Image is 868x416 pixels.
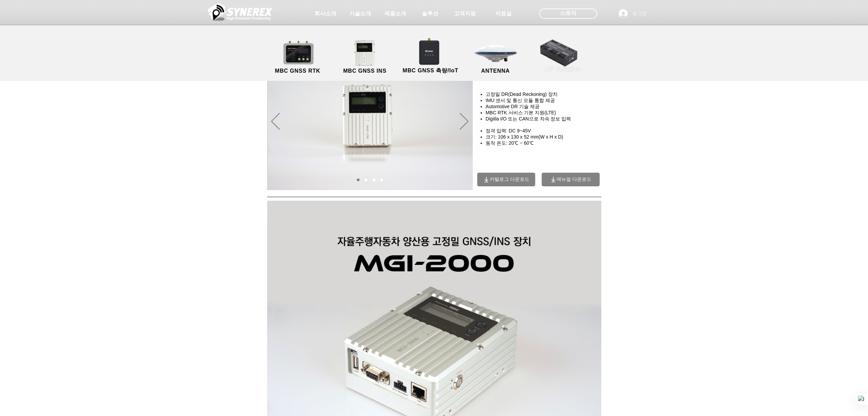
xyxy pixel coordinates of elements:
img: 씨너렉스_White_simbol_대지 1.png [208,2,273,22]
span: 고객지원 [454,10,476,17]
span: MBC GNSS 측량/IoT [402,67,458,74]
a: 기술소개 [343,7,377,20]
div: 스토어 [539,9,597,19]
span: 카탈로그 다운로드 [490,176,529,183]
button: 다음 [460,113,468,131]
span: MBC GNSS INS [343,68,386,74]
a: 매뉴얼 다운로드 [542,173,600,186]
img: SynRTK__.png [412,34,447,69]
a: MBC GNSS RTK [267,39,328,75]
span: 정격 입력: DC 9~45V [486,128,531,133]
span: 로그인 [630,10,649,17]
span: ANTENNA [481,68,510,74]
span: MBC GNSS RTK [275,68,320,74]
a: ANTENNA [465,39,526,75]
span: Automotive DR 기술 제공 [486,104,540,109]
span: MBC RTK 서비스 기본 지원(LTE) [486,110,556,115]
a: MBC GNSS INS [334,39,396,75]
span: 솔루션 [422,10,438,17]
a: 자료실 [486,7,520,20]
span: 기술소개 [349,10,371,17]
img: MGI2000_front.jpeg [268,54,473,190]
span: ​크기: 106 x 130 x 52 mm(W x H x D) [486,134,563,140]
div: 슬라이드쇼 [267,54,473,190]
span: 동작 온도: 20℃ ~ 60℃ [486,140,534,146]
a: MBC GNSS 측량/IoT [397,39,464,75]
span: 자료실 [495,10,512,17]
a: 제품소개 [378,7,412,20]
span: Digitla I/O 또는 CAN으로 차속 정보 입력 [486,116,571,121]
span: A/V Solution [544,66,580,72]
span: 스토어 [560,10,576,17]
a: 02 [365,178,367,181]
a: 카탈로그 다운로드 [477,173,535,186]
a: 솔루션 [413,7,447,20]
iframe: Wix Chat [742,201,868,416]
a: 회사소개 [308,7,342,20]
nav: 슬라이드 [354,178,385,181]
a: 01 [357,178,359,181]
a: 03 [372,178,375,181]
img: MGI2000_front-removebg-preview (1).png [345,38,387,68]
button: 이전 [271,113,280,131]
a: A/V Solution [532,38,593,73]
a: 고객지원 [448,7,482,20]
button: 로그인 [614,7,651,20]
a: 04 [380,178,383,181]
span: 회사소개 [314,10,336,17]
span: 매뉴얼 다운로드 [557,176,591,183]
span: 제품소개 [384,10,406,17]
